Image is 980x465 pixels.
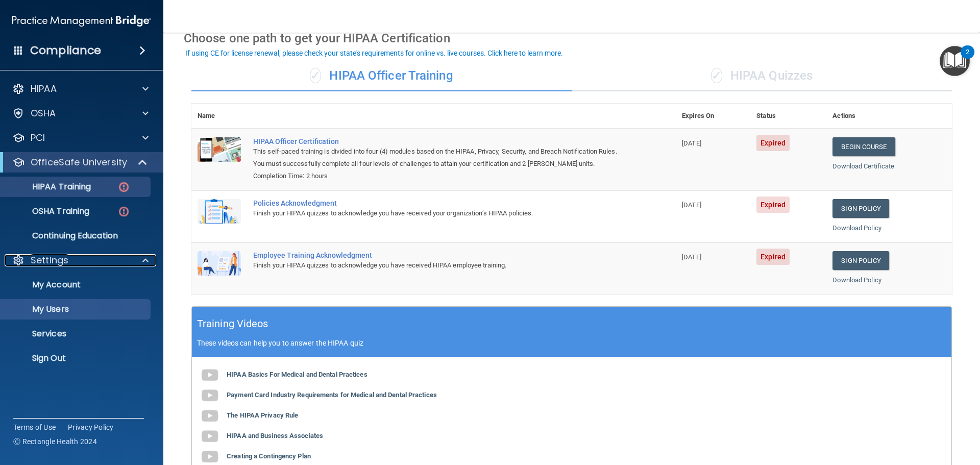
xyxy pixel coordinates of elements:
[7,206,89,216] p: OSHA Training
[832,251,889,270] a: Sign Policy
[711,68,722,83] span: ✓
[184,48,565,58] button: If using CE for license renewal, please check your state's requirements for online vs. live cours...
[13,422,56,432] a: Terms of Use
[117,205,130,218] img: danger-circle.6113f641.png
[253,259,625,272] div: Finish your HIPAA quizzes to acknowledge you have received HIPAA employee training.
[253,207,625,219] div: Finish your HIPAA quizzes to acknowledge you have received your organization’s HIPAA policies.
[200,426,220,447] img: gray_youtube_icon.38fcd6cc.png
[676,104,750,129] th: Expires On
[197,339,946,347] p: These videos can help you to answer the HIPAA quiz
[832,199,889,218] a: Sign Policy
[7,304,146,314] p: My Users
[227,432,323,439] b: HIPAA and Business Associates
[253,199,625,207] div: Policies Acknowledgment
[200,365,220,385] img: gray_youtube_icon.38fcd6cc.png
[185,50,563,57] div: If using CE for license renewal, please check your state's requirements for online vs. live cours...
[756,197,790,213] span: Expired
[7,231,146,241] p: Continuing Education
[756,135,790,151] span: Expired
[750,104,826,129] th: Status
[253,170,625,182] div: Completion Time: 2 hours
[756,249,790,265] span: Expired
[30,43,101,58] h4: Compliance
[7,280,146,290] p: My Account
[227,452,311,460] b: Creating a Contingency Plan
[940,46,970,76] button: Open Resource Center, 2 new notifications
[7,329,146,339] p: Services
[12,107,149,119] a: OSHA
[832,162,894,170] a: Download Certificate
[7,353,146,363] p: Sign Out
[31,156,127,168] p: OfficeSafe University
[117,181,130,193] img: danger-circle.6113f641.png
[227,391,437,399] b: Payment Card Industry Requirements for Medical and Dental Practices
[31,132,45,144] p: PCI
[7,182,91,192] p: HIPAA Training
[12,156,148,168] a: OfficeSafe University
[184,23,960,53] div: Choose one path to get your HIPAA Certification
[682,253,701,261] span: [DATE]
[68,422,114,432] a: Privacy Policy
[200,406,220,426] img: gray_youtube_icon.38fcd6cc.png
[13,436,97,447] span: Ⓒ Rectangle Health 2024
[200,385,220,406] img: gray_youtube_icon.38fcd6cc.png
[832,137,895,156] a: Begin Course
[682,139,701,147] span: [DATE]
[227,411,298,419] b: The HIPAA Privacy Rule
[310,68,321,83] span: ✓
[832,276,881,284] a: Download Policy
[12,132,149,144] a: PCI
[253,137,625,145] a: HIPAA Officer Certification
[31,83,57,95] p: HIPAA
[12,254,149,266] a: Settings
[31,107,56,119] p: OSHA
[682,201,701,209] span: [DATE]
[12,11,151,31] img: PMB logo
[191,104,247,129] th: Name
[253,251,625,259] div: Employee Training Acknowledgment
[253,145,625,170] div: This self-paced training is divided into four (4) modules based on the HIPAA, Privacy, Security, ...
[227,371,367,378] b: HIPAA Basics For Medical and Dental Practices
[31,254,68,266] p: Settings
[966,52,969,65] div: 2
[197,315,268,333] h5: Training Videos
[572,61,952,91] div: HIPAA Quizzes
[191,61,572,91] div: HIPAA Officer Training
[826,104,952,129] th: Actions
[832,224,881,232] a: Download Policy
[12,83,149,95] a: HIPAA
